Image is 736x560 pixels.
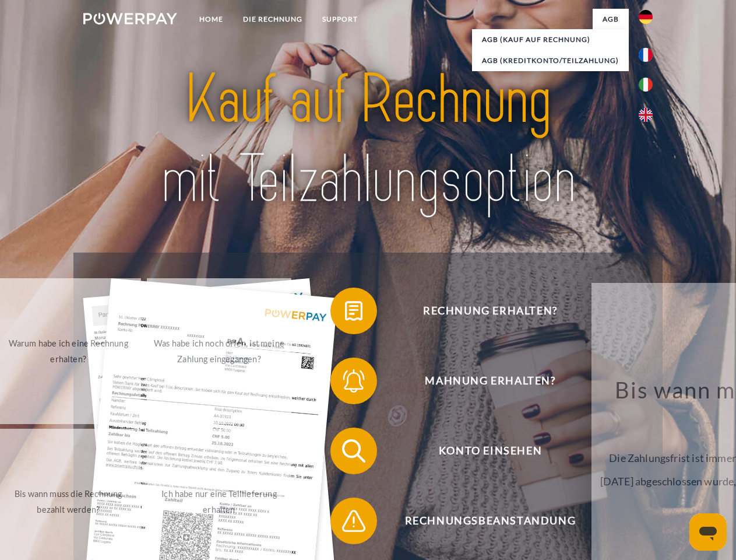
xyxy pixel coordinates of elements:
a: agb [593,9,629,30]
div: Ich habe nur eine Teillieferung erhalten [154,486,285,517]
a: AGB (Kauf auf Rechnung) [472,29,629,50]
div: Warum habe ich eine Rechnung erhalten? [3,335,134,367]
span: Konto einsehen [347,428,633,474]
img: title-powerpay_de.svg [111,56,625,223]
div: Was habe ich noch offen, ist meine Zahlung eingegangen? [154,335,285,367]
a: AGB (Kreditkonto/Teilzahlung) [472,50,629,71]
div: Bis wann muss die Rechnung bezahlt werden? [3,486,134,517]
iframe: Schaltfläche zum Öffnen des Messaging-Fensters [689,513,727,551]
a: Home [189,9,233,30]
img: it [639,78,653,92]
img: qb_search.svg [339,436,368,466]
a: Was habe ich noch offen, ist meine Zahlung eingegangen? [147,278,292,424]
button: Rechnungsbeanstandung [330,498,633,544]
img: de [639,10,653,24]
img: fr [639,48,653,62]
img: logo-powerpay-white.svg [83,13,177,24]
img: qb_warning.svg [339,506,368,535]
a: SUPPORT [312,9,368,30]
img: en [639,108,653,122]
a: DIE RECHNUNG [233,9,312,30]
span: Rechnungsbeanstandung [347,498,633,544]
button: Konto einsehen [330,428,633,474]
